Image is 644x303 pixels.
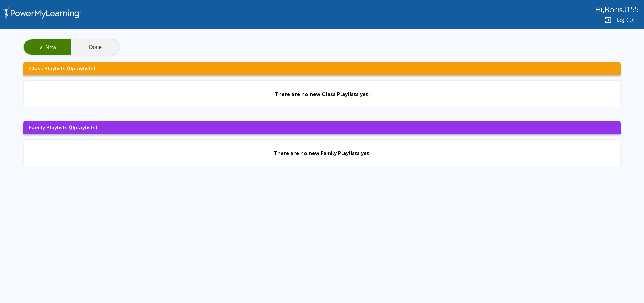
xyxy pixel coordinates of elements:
div: There are no new Family Playlists yet! [273,150,371,156]
span: Hi [595,5,603,14]
img: Logout Icon [604,16,612,24]
span: Log Out [617,18,634,23]
span: 0 [69,65,72,72]
div: , [595,5,639,14]
button: Done [71,39,119,55]
span: 0 [71,124,74,131]
h3: Class Playlists ( playlists) [23,62,621,75]
span: BorisJ155 [604,5,639,14]
div: There are no new Class Playlists yet! [274,91,370,97]
span: ✓ [39,45,43,50]
button: ✓New [24,39,71,55]
h3: Family Playlists ( playlists) [23,121,621,134]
